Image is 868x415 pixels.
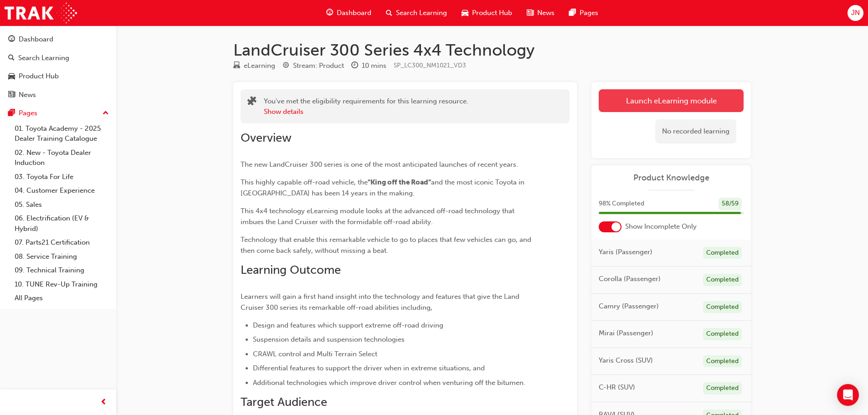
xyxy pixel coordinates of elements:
a: Launch eLearning module [599,89,744,112]
span: Mirai (Passenger) [599,328,653,338]
div: Type [233,60,275,72]
a: 05. Sales [11,198,113,212]
a: 07. Parts21 Certification [11,236,113,250]
div: Search Learning [18,53,69,63]
div: Completed [703,247,742,259]
span: learningResourceType_ELEARNING-icon [233,62,240,70]
a: 02. New - Toyota Dealer Induction [11,146,113,170]
span: This 4x4 technology eLearning module looks at the advanced off-road technology that imbues the La... [241,207,516,226]
h1: LandCruiser 300 Series 4x4 Technology [233,40,751,60]
span: Learning resource code [394,61,466,69]
div: Completed [703,274,742,286]
span: prev-icon [100,397,107,408]
a: 03. Toyota For Life [11,170,113,184]
button: JN [847,5,863,21]
span: Camry (Passenger) [599,301,659,312]
span: Pages [580,8,598,18]
span: Yaris (Passenger) [599,247,652,257]
button: Pages [4,105,113,122]
span: 98 % Completed [599,199,644,209]
a: News [4,87,113,103]
span: clock-icon [351,62,358,70]
span: target-icon [282,62,289,70]
span: Technology that enable this remarkable vehicle to go to places that few vehicles can go, and then... [241,236,533,255]
span: Learning Outcome [241,263,341,277]
span: Suspension details and suspension technologies [253,335,405,343]
div: Completed [703,301,742,313]
span: C-HR (SUV) [599,382,635,393]
a: news-iconNews [519,4,562,22]
a: Product Hub [4,68,113,85]
span: Dashboard [337,8,371,18]
a: 04. Customer Experience [11,184,113,198]
div: Product Hub [19,71,59,82]
span: search-icon [8,54,15,62]
span: and the most iconic Toyota in [GEOGRAPHIC_DATA] has been 14 years in the making. [241,178,526,197]
span: This highly capable off-road vehicle, the [241,178,368,186]
span: Show Incomplete Only [625,221,697,232]
span: Yaris Cross (SUV) [599,355,653,366]
span: pages-icon [8,109,15,118]
img: Trak [5,3,77,23]
span: search-icon [386,7,392,19]
div: Duration [351,60,386,72]
span: Additional technologies which improve driver control when venturing off the bitumen. [253,379,525,387]
span: "King off the Road" [368,178,431,186]
span: up-icon [103,108,109,119]
span: car-icon [8,72,15,81]
div: Open Intercom Messenger [837,384,859,406]
div: Stream: Product [293,61,344,71]
a: Dashboard [4,31,113,48]
div: No recorded learning [655,119,736,143]
span: Product Hub [472,8,512,18]
span: Learners will gain a first hand insight into the technology and features that give the Land Cruis... [241,292,521,312]
span: The new LandCruiser 300 series is one of the most anticipated launches of recent years. [241,160,518,169]
a: Product Knowledge [599,173,744,183]
div: Completed [703,355,742,368]
span: news-icon [527,7,534,19]
a: Search Learning [4,50,113,67]
a: 01. Toyota Academy - 2025 Dealer Training Catalogue [11,122,113,146]
div: Stream [282,60,344,72]
span: guage-icon [326,7,333,19]
a: guage-iconDashboard [319,4,379,22]
a: All Pages [11,291,113,305]
a: 08. Service Training [11,250,113,264]
div: Completed [703,328,742,340]
a: 09. Technical Training [11,263,113,277]
span: Target Audience [241,395,327,409]
span: guage-icon [8,36,15,44]
span: news-icon [8,91,15,99]
div: 10 mins [362,61,386,71]
span: pages-icon [569,7,576,19]
div: 58 / 59 [719,198,742,210]
span: Design and features which support extreme off-road driving [253,321,443,329]
span: Overview [241,131,292,145]
span: CRAWL control and Multi Terrain Select [253,350,377,358]
a: search-iconSearch Learning [379,4,454,22]
div: Pages [19,108,37,118]
span: Corolla (Passenger) [599,274,661,284]
a: 06. Electrification (EV & Hybrid) [11,211,113,236]
span: puzzle-icon [247,97,257,108]
div: News [19,90,36,100]
a: pages-iconPages [562,4,606,22]
button: Show details [264,107,303,117]
span: Search Learning [396,8,447,18]
div: You've met the eligibility requirements for this learning resource. [264,96,468,117]
div: Completed [703,382,742,395]
div: eLearning [244,61,275,71]
button: DashboardSearch LearningProduct HubNews [4,29,113,105]
a: 10. TUNE Rev-Up Training [11,277,113,292]
span: Differential features to support the driver when in extreme situations, and [253,364,485,372]
span: car-icon [462,7,468,19]
span: News [537,8,555,18]
div: Dashboard [19,34,53,45]
span: JN [851,8,860,18]
a: car-iconProduct Hub [454,4,519,22]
